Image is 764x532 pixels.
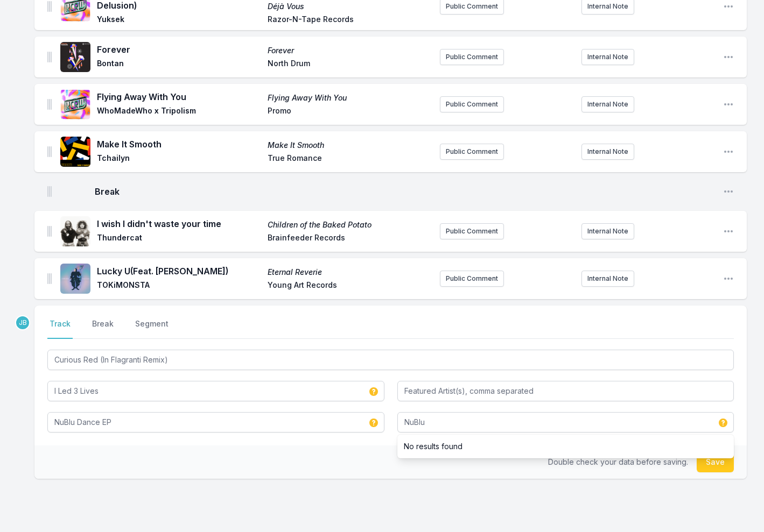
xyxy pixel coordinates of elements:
[60,137,90,167] img: Make It Smooth
[60,89,90,119] img: Flying Away With You
[268,45,432,56] span: Forever
[268,232,432,245] span: Brainfeeder Records
[268,1,432,12] span: Déjà Vous
[47,186,52,197] img: Drag Handle
[397,437,734,456] li: No results found
[133,318,171,339] button: Segment
[47,52,52,62] img: Drag Handle
[268,58,432,71] span: North Drum
[97,217,261,230] span: I wish I didn't waste your time
[47,1,52,12] img: Drag Handle
[440,96,504,112] button: Public Comment
[723,273,734,284] button: Open playlist item options
[581,271,634,287] button: Internal Note
[47,226,52,237] img: Drag Handle
[97,232,261,245] span: Thundercat
[723,1,734,12] button: Open playlist item options
[581,49,634,65] button: Internal Note
[97,90,261,103] span: Flying Away With You
[60,42,90,72] img: Forever
[97,105,261,118] span: WhoMadeWho x Tripolism
[97,280,261,293] span: TOKiMONSTA
[97,43,261,56] span: Forever
[268,280,432,293] span: Young Art Records
[97,138,261,151] span: Make It Smooth
[397,381,734,401] input: Featured Artist(s), comma separated
[440,144,504,160] button: Public Comment
[723,146,734,157] button: Open playlist item options
[97,265,261,278] span: Lucky U (Feat. [PERSON_NAME])
[47,318,73,339] button: Track
[581,96,634,112] button: Internal Note
[723,226,734,237] button: Open playlist item options
[268,93,432,103] span: Flying Away With You
[397,412,734,432] input: Record Label
[268,140,432,151] span: Make It Smooth
[47,381,384,401] input: Artist
[268,153,432,166] span: True Romance
[268,219,432,230] span: Children of the Baked Potato
[97,14,261,27] span: Yuksek
[90,318,116,339] button: Break
[268,14,432,27] span: Razor-N-Tape Records
[97,58,261,71] span: Bontan
[15,315,30,330] p: Jason Bentley
[47,350,734,370] input: Track Title
[47,412,384,432] input: Album Title
[723,99,734,110] button: Open playlist item options
[723,186,734,197] button: Open playlist item options
[440,271,504,287] button: Public Comment
[268,267,432,278] span: Eternal Reverie
[47,99,52,110] img: Drag Handle
[268,105,432,118] span: Promo
[440,223,504,239] button: Public Comment
[47,273,52,284] img: Drag Handle
[440,49,504,65] button: Public Comment
[60,264,90,294] img: Eternal Reverie
[47,146,52,157] img: Drag Handle
[723,52,734,62] button: Open playlist item options
[581,223,634,239] button: Internal Note
[697,452,734,472] button: Save
[95,185,714,198] span: Break
[60,216,90,246] img: Children of the Baked Potato
[97,153,261,166] span: Tchailyn
[581,144,634,160] button: Internal Note
[548,457,688,466] span: Double check your data before saving.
